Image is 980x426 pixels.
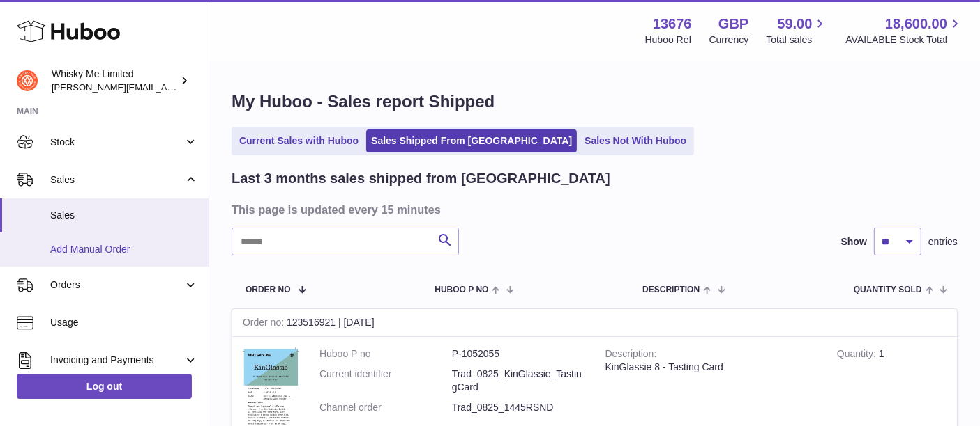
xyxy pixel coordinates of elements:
strong: Quantity [837,348,879,363]
div: Huboo Ref [645,33,692,47]
strong: 13676 [653,15,692,33]
span: Huboo P no [435,285,488,294]
span: Add Manual Order [50,243,198,256]
span: AVAILABLE Stock Total [845,33,963,47]
a: Log out [17,374,192,399]
div: Whisky Me Limited [52,68,177,94]
dt: Current identifier [319,368,452,394]
a: 59.00 Total sales [766,15,828,47]
span: Orders [50,278,183,292]
span: Invoicing and Payments [50,354,183,367]
span: Total sales [766,33,828,47]
span: entries [928,235,958,248]
strong: Description [605,348,657,363]
span: Sales [50,209,198,222]
span: [PERSON_NAME][EMAIL_ADDRESS][DOMAIN_NAME] [52,81,280,93]
span: Stock [50,136,183,149]
dt: Huboo P no [319,347,452,361]
dd: P-1052055 [452,347,585,361]
strong: Order no [243,317,287,331]
span: Order No [246,285,291,294]
span: Usage [50,316,198,329]
span: Quantity Sold [854,285,922,294]
a: Sales Not With Huboo [580,129,691,152]
dd: Trad_0825_KinGlassie_TastingCard [452,368,585,394]
div: 123516921 | [DATE] [232,309,957,337]
h1: My Huboo - Sales report Shipped [232,90,958,113]
a: 18,600.00 AVAILABLE Stock Total [845,15,963,47]
strong: GBP [718,15,748,33]
span: 18,600.00 [885,15,947,33]
dt: Channel order [319,401,452,414]
div: KinGlassie 8 - Tasting Card [605,361,816,374]
span: 59.00 [777,15,812,33]
span: Description [642,285,700,294]
span: Sales [50,173,183,187]
a: Current Sales with Huboo [234,129,363,152]
dd: Trad_0825_1445RSND [452,401,585,414]
div: Currency [709,33,749,47]
img: frances@whiskyshop.com [17,70,38,91]
label: Show [841,235,867,248]
h3: This page is updated every 15 minutes [232,202,954,217]
h2: Last 3 months sales shipped from [GEOGRAPHIC_DATA] [232,169,610,188]
a: Sales Shipped From [GEOGRAPHIC_DATA] [366,129,577,152]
